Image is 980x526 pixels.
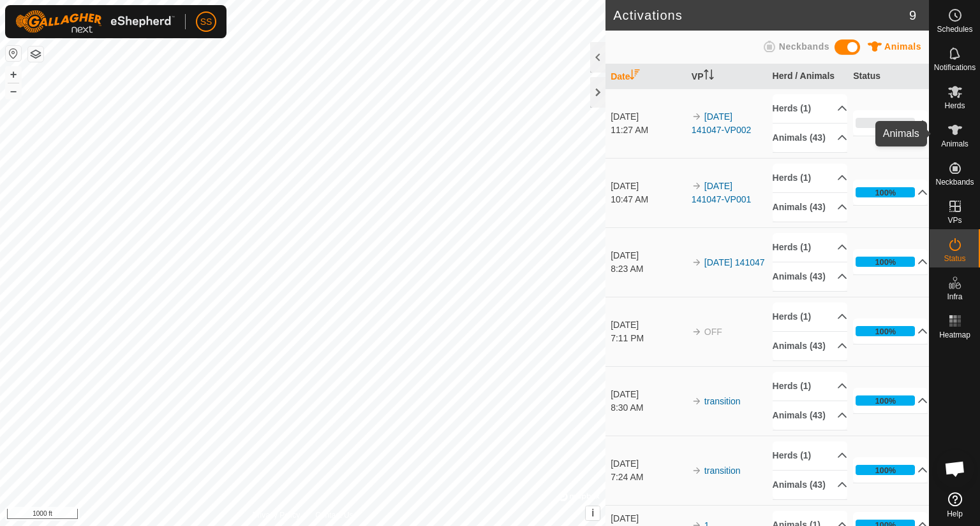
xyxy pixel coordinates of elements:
div: [DATE] [611,457,685,471]
th: VP [687,64,768,89]
div: [DATE] [611,388,685,401]
span: Status [944,255,965,262]
p-accordion-header: 100% [853,180,928,205]
p-accordion-header: 100% [853,318,928,344]
img: arrow [692,396,702,406]
div: 100% [875,187,896,199]
span: Schedules [937,25,972,33]
span: 9 [909,6,916,25]
button: Map Layers [28,46,43,62]
p-accordion-header: Herds (1) [773,302,847,331]
span: VPs [947,217,961,224]
div: [DATE] [611,249,685,262]
div: 8:23 AM [611,262,685,276]
p-accordion-header: Herds (1) [773,94,847,123]
button: Reset Map [6,46,21,61]
div: 7:11 PM [611,332,685,345]
th: Herd / Animals [768,64,849,89]
div: 0% [856,118,915,128]
span: SS [200,15,212,29]
p-accordion-header: Herds (1) [773,164,847,192]
h2: Activations [613,8,909,23]
div: [DATE] [611,110,685,124]
div: 7:24 AM [611,471,685,484]
div: 8:30 AM [611,401,685,415]
a: Privacy Policy [253,509,301,521]
p-accordion-header: Herds (1) [773,233,847,262]
img: arrow [692,327,702,337]
div: 10:47 AM [611,193,685,206]
a: [DATE] 141047-VP001 [692,181,751,204]
p-sorticon: Activate to sort [630,71,640,82]
a: Help [930,487,980,523]
span: Neckbands [779,41,829,52]
a: [DATE] 141047 [704,257,765,267]
div: 100% [875,325,896,338]
div: 100% [875,256,896,268]
p-accordion-header: 100% [853,249,928,274]
th: Date [605,64,687,89]
div: [DATE] [611,318,685,332]
span: OFF [704,327,722,337]
span: Herds [944,102,965,110]
a: transition [704,396,741,406]
div: 11:27 AM [611,124,685,137]
span: Heatmap [939,331,970,339]
p-accordion-header: Animals (43) [773,471,847,499]
a: [DATE] 141047-VP002 [692,111,751,135]
p-accordion-header: Animals (43) [773,332,847,360]
img: arrow [692,111,702,122]
div: 100% [856,187,915,197]
p-accordion-header: Herds (1) [773,372,847,401]
button: i [586,506,600,520]
div: [DATE] [611,512,685,525]
a: Contact Us [315,509,353,521]
p-accordion-header: 100% [853,457,928,483]
a: transition [704,466,741,476]
p-accordion-header: Animals (43) [773,262,847,291]
p-accordion-header: 0% [853,110,928,136]
div: 100% [856,257,915,267]
span: Help [947,510,963,518]
div: 100% [856,465,915,475]
img: arrow [692,181,702,191]
span: Animals [884,41,921,52]
span: Notifications [934,64,976,71]
span: Animals [941,140,969,148]
div: 100% [856,326,915,336]
th: Status [848,64,929,89]
span: i [591,508,594,518]
img: Gallagher Logo [15,10,175,33]
p-accordion-header: Animals (43) [773,193,847,222]
span: Infra [947,293,962,301]
button: – [6,83,21,99]
div: [DATE] [611,180,685,193]
a: Open chat [936,450,974,488]
img: arrow [692,257,702,267]
p-sorticon: Activate to sort [704,71,714,82]
span: Neckbands [935,178,974,186]
button: + [6,67,21,82]
p-accordion-header: 100% [853,388,928,413]
div: 100% [856,395,915,406]
p-accordion-header: Herds (1) [773,441,847,470]
p-accordion-header: Animals (43) [773,124,847,152]
div: 100% [875,395,896,407]
img: arrow [692,466,702,476]
p-accordion-header: Animals (43) [773,401,847,430]
div: 100% [875,464,896,476]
